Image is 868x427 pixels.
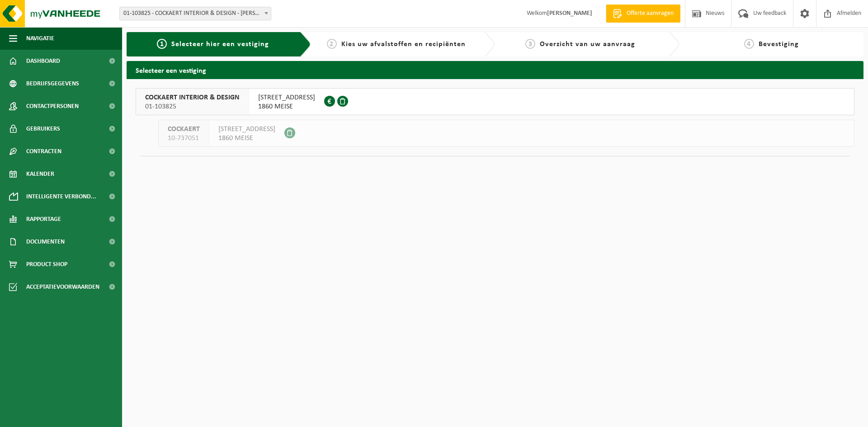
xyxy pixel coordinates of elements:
[26,50,60,72] span: Dashboard
[145,93,240,102] span: COCKAERT INTERIOR & DESIGN
[341,41,466,48] span: Kies uw afvalstoffen en recipiënten
[157,39,167,49] span: 1
[168,134,200,143] span: 10-737051
[525,39,535,49] span: 3
[120,7,271,20] span: 01-103825 - COCKAERT INTERIOR & DESIGN - MEISE
[119,7,271,20] span: 01-103825 - COCKAERT INTERIOR & DESIGN - MEISE
[127,61,863,79] h2: Selecteer een vestiging
[168,125,200,134] span: COCKAERT
[218,134,275,143] span: 1860 MEISE
[26,185,96,208] span: Intelligente verbond...
[26,95,79,117] span: Contactpersonen
[624,9,676,18] span: Offerte aanvragen
[26,27,54,50] span: Navigatie
[26,276,99,298] span: Acceptatievoorwaarden
[547,10,592,17] strong: [PERSON_NAME]
[26,208,61,230] span: Rapportage
[327,39,337,49] span: 2
[26,117,60,140] span: Gebruikers
[26,72,79,95] span: Bedrijfsgegevens
[744,39,754,49] span: 4
[26,253,67,276] span: Product Shop
[171,41,269,48] span: Selecteer hier een vestiging
[258,93,315,102] span: [STREET_ADDRESS]
[145,102,240,111] span: 01-103825
[218,125,275,134] span: [STREET_ADDRESS]
[26,163,54,185] span: Kalender
[136,88,854,115] button: COCKAERT INTERIOR & DESIGN 01-103825 [STREET_ADDRESS]1860 MEISE
[759,41,799,48] span: Bevestiging
[540,41,635,48] span: Overzicht van uw aanvraag
[26,140,61,163] span: Contracten
[606,5,680,23] a: Offerte aanvragen
[258,102,315,111] span: 1860 MEISE
[26,230,65,253] span: Documenten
